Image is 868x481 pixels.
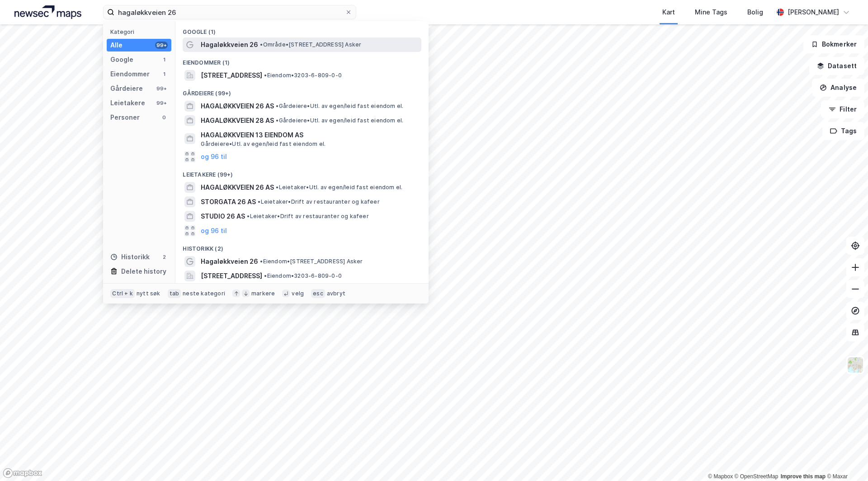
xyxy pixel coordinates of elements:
[809,57,864,75] button: Datasett
[201,182,274,193] span: HAGALØKKVEIEN 26 AS
[110,289,135,298] div: Ctrl + k
[201,225,227,236] button: og 96 til
[110,83,143,94] div: Gårdeiere
[201,39,258,50] span: Hagaløkkveien 26
[201,256,258,267] span: Hagaløkkveien 26
[201,211,245,222] span: STUDIO 26 AS
[114,5,345,19] input: Søk på adresse, matrikkel, gårdeiere, leietakere eller personer
[201,140,325,148] span: Gårdeiere • Utl. av egen/leid fast eiendom el.
[260,41,263,48] span: •
[201,130,418,140] span: HAGALØKKVEIEN 13 EIENDOM AS
[155,42,168,49] div: 99+
[3,468,42,478] a: Mapbox homepage
[160,114,168,121] div: 0
[201,101,274,112] span: HAGALØKKVEIEN 26 AS
[264,72,267,79] span: •
[137,290,160,297] div: nytt søk
[201,115,274,126] span: HAGALØKKVEIEN 28 AS
[175,21,429,37] div: Google (1)
[110,54,133,65] div: Google
[258,198,379,205] span: Leietaker • Drift av restauranter og kafeer
[258,198,260,205] span: •
[260,41,361,48] span: Område • [STREET_ADDRESS] Asker
[276,184,402,191] span: Leietaker • Utl. av egen/leid fast eiendom el.
[264,272,342,280] span: Eiendom • 3203-6-809-0-0
[695,7,727,18] div: Mine Tags
[247,213,250,219] span: •
[175,52,429,68] div: Eiendommer (1)
[110,112,140,123] div: Personer
[781,473,826,480] a: Improve this map
[160,70,168,78] div: 1
[276,117,278,124] span: •
[260,258,363,265] span: Eiendom • [STREET_ADDRESS] Asker
[110,252,150,262] div: Historikk
[201,70,262,81] span: [STREET_ADDRESS]
[803,35,864,53] button: Bokmerker
[155,85,168,92] div: 99+
[747,7,763,18] div: Bolig
[175,83,429,99] div: Gårdeiere (99+)
[708,473,733,480] a: Mapbox
[822,122,864,140] button: Tags
[264,72,342,79] span: Eiendom • 3203-6-809-0-0
[662,7,675,18] div: Kart
[175,164,429,180] div: Leietakere (99+)
[735,473,778,480] a: OpenStreetMap
[276,184,278,191] span: •
[168,289,181,298] div: tab
[201,271,262,281] span: [STREET_ADDRESS]
[821,100,864,118] button: Filter
[155,99,168,107] div: 99+
[327,290,345,297] div: avbryt
[788,7,839,18] div: [PERSON_NAME]
[247,213,368,220] span: Leietaker • Drift av restauranter og kafeer
[812,79,864,97] button: Analyse
[260,258,263,265] span: •
[276,103,403,110] span: Gårdeiere • Utl. av egen/leid fast eiendom el.
[264,272,267,279] span: •
[251,290,275,297] div: markere
[311,289,325,298] div: esc
[175,238,429,254] div: Historikk (2)
[14,5,81,19] img: logo.a4113a55bc3d86da70a041830d287a7e.svg
[276,117,403,124] span: Gårdeiere • Utl. av egen/leid fast eiendom el.
[160,56,168,63] div: 1
[110,98,145,108] div: Leietakere
[121,266,166,277] div: Delete history
[201,196,256,207] span: STORGATA 26 AS
[276,103,278,109] span: •
[110,28,171,35] div: Kategori
[292,290,304,297] div: velg
[201,151,227,162] button: og 96 til
[110,40,123,51] div: Alle
[847,356,864,374] img: Z
[160,253,168,261] div: 2
[183,290,225,297] div: neste kategori
[110,69,150,79] div: Eiendommer
[823,438,868,481] iframe: Chat Widget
